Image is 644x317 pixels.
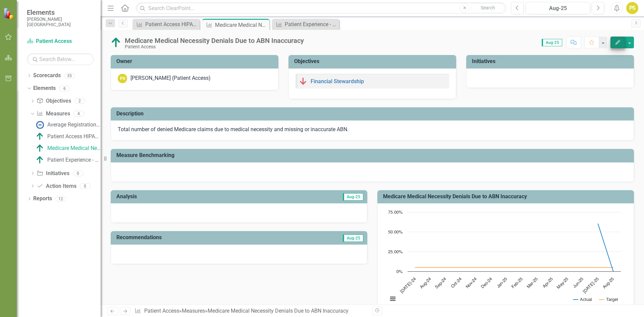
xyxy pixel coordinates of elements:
h3: Measure Benchmarking [116,152,631,158]
text: Aug-24 [419,277,432,289]
div: 12 [55,196,66,202]
text: Oct-24 [450,277,463,289]
a: Measures [37,110,70,118]
text: 0% [396,270,402,274]
text: Feb-25 [511,277,523,289]
text: Dec-24 [480,277,493,289]
button: Aug-25 [526,2,590,14]
h3: Initiatives [472,58,631,64]
h3: Recommendations [116,234,285,241]
a: Patient Experience - Registration Staff Helpful [34,155,101,165]
text: [DATE]-24 [399,277,417,294]
a: Scorecards [33,72,61,80]
input: Search ClearPoint... [136,2,506,14]
div: Average Registration Time [47,122,101,128]
div: Medicare Medical Necessity Denials Due to ABN Inaccuracy [47,145,101,151]
div: 2 [74,98,85,104]
text: May-25 [556,277,569,290]
a: Action Items [37,182,76,190]
img: Above Target [36,144,44,152]
div: Medicare Medical Necessity Denials Due to ABN Inaccuracy [215,21,268,29]
button: PS [626,2,638,14]
a: Objectives [37,97,71,105]
text: Jun-25 [572,277,584,289]
text: Mar-25 [526,277,539,289]
div: Patient Access HIPAA Breaches [145,20,198,29]
div: 0 [73,170,84,176]
text: Sep-24 [434,277,447,289]
img: No Information [36,121,44,129]
svg: Interactive chart [384,209,624,309]
span: Elements [27,8,94,16]
a: Medicare Medical Necessity Denials Due to ABN Inaccuracy [34,143,101,154]
div: Patient Experience - Registration Staff Helpful [47,157,101,163]
a: Initiatives [37,170,69,177]
span: Aug-25 [343,193,363,201]
a: Financial Stewardship [311,78,364,85]
div: Patient Experience - Registration Staff Helpful [285,20,337,29]
p: Total number of denied Medicare claims due to medical necessity and missing or inaccurate ABN. [118,126,627,134]
small: [PERSON_NAME][GEOGRAPHIC_DATA] [27,16,94,28]
div: Aug-25 [528,4,588,12]
h3: Medicare Medical Necessity Denials Due to ABN Inaccuracy [383,194,631,200]
a: Patient Access [144,308,179,314]
a: Reports [33,195,52,203]
span: Aug-25 [542,39,562,46]
text: 25.00% [388,250,402,254]
div: Chart. Highcharts interactive chart. [384,209,627,309]
h3: Objectives [294,58,453,64]
span: Aug-25 [343,234,363,242]
text: [DATE]-25 [582,277,600,294]
div: [PERSON_NAME] (Patient Access) [130,74,211,82]
a: Patient Experience - Registration Staff Helpful [274,20,337,29]
input: Search Below... [27,53,94,65]
button: Show Target [599,297,618,302]
span: Search [481,5,495,10]
a: Patient Access [27,38,94,45]
text: Aug-25 [602,277,615,289]
div: 35 [64,73,75,78]
a: Measures [182,308,205,314]
div: Patient Access [125,44,304,49]
text: Apr-25 [542,277,554,289]
div: Patient Access HIPAA Breaches [47,134,101,140]
div: 6 [59,86,70,91]
img: Above Target [111,37,121,48]
h3: Owner [116,58,275,64]
h3: Description [116,111,631,117]
text: Nov-24 [465,277,478,289]
button: Show Actual [573,297,592,302]
img: ClearPoint Strategy [3,8,15,19]
a: Elements [33,85,56,92]
h3: Analysis [116,194,238,200]
div: Medicare Medical Necessity Denials Due to ABN Inaccuracy [125,37,304,44]
div: 0 [80,183,91,189]
a: Patient Access HIPAA Breaches [34,131,101,142]
a: Average Registration Time [34,119,101,130]
div: 4 [73,111,84,117]
img: Above Target [36,133,44,141]
div: Medicare Medical Necessity Denials Due to ABN Inaccuracy [208,308,348,314]
text: Jan-25 [496,277,508,289]
img: Above Target [36,156,44,164]
a: Patient Access HIPAA Breaches [134,20,198,29]
button: View chart menu, Chart [388,294,397,304]
div: » » [135,307,367,315]
text: 75.00% [388,210,402,215]
div: PS [118,74,127,83]
img: Below Plan [299,77,307,85]
button: Search [471,3,504,13]
text: 50.00% [388,230,402,234]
